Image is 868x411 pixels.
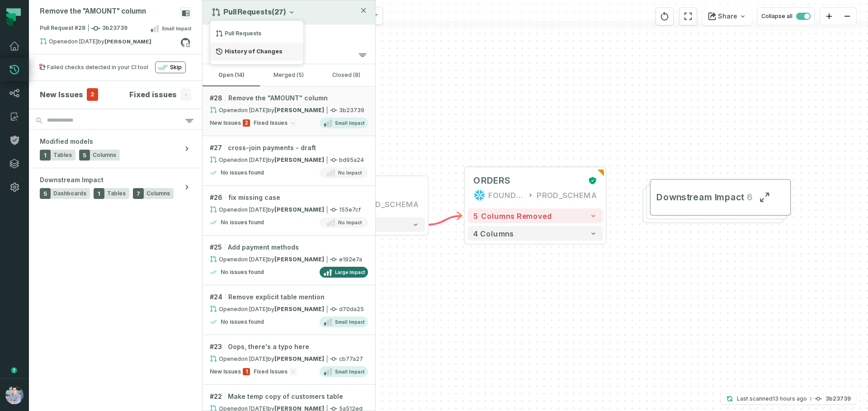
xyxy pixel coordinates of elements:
[5,386,24,404] img: avatar of Alon Nafta
[10,366,18,374] div: Tooltip anchor
[210,20,304,65] div: Pull Requests(27)
[210,43,303,61] div: History of Changes
[212,8,295,17] button: Pull Requests(27)
[210,24,303,43] div: Pull Requests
